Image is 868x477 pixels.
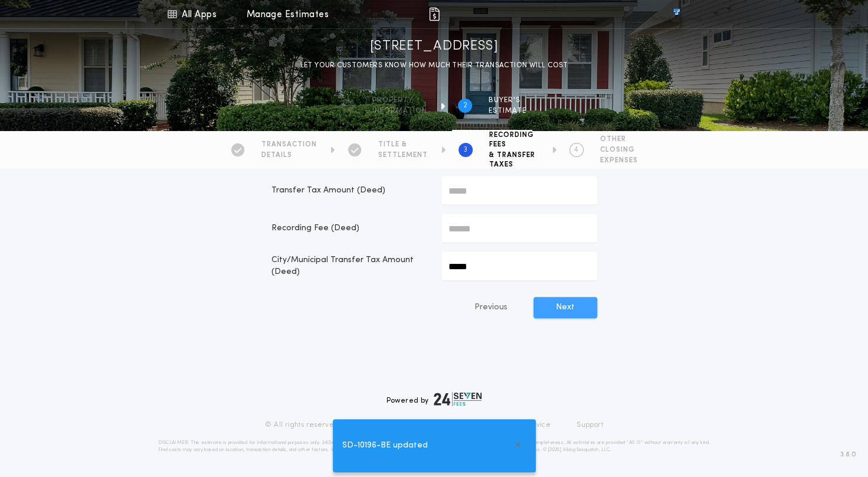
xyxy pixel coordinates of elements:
span: CLOSING [600,145,638,155]
img: logo [434,392,482,406]
h1: [STREET_ADDRESS] [370,37,499,56]
span: TITLE & [378,140,428,149]
span: SETTLEMENT [378,151,428,160]
span: Property [372,96,427,105]
p: Recording Fee (Deed) [271,223,427,234]
span: OTHER [600,135,638,144]
span: & TRANSFER TAXES [489,151,539,169]
button: Next [533,297,597,318]
div: Powered by [386,392,482,406]
h2: 3 [463,145,467,155]
span: SD-10196-BE updated [342,439,428,452]
span: ESTIMATE [489,106,526,116]
span: BUYER'S [489,96,526,105]
h2: 2 [463,101,467,110]
img: img [427,7,441,21]
img: vs-icon [651,8,701,20]
button: Previous [451,297,531,318]
h2: 4 [574,145,578,155]
span: information [372,106,427,116]
p: City/Municipal Transfer Tax Amount (Deed) [271,254,427,278]
span: TRANSACTION [261,140,317,149]
p: LET YOUR CUSTOMERS KNOW HOW MUCH THEIR TRANSACTION WILL COST [300,60,568,71]
span: RECORDING FEES [489,130,539,149]
span: EXPENSES [600,156,638,165]
span: DETAILS [261,151,317,160]
p: Transfer Tax Amount (Deed) [271,185,427,197]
